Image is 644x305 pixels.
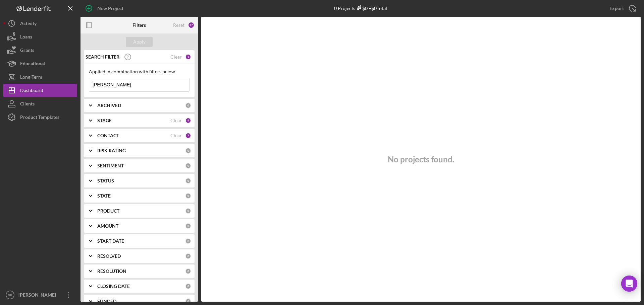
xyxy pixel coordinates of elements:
button: Dashboard [3,84,77,97]
button: BP[PERSON_NAME] [3,288,77,302]
div: 9 [185,118,191,124]
b: PRODUCT [97,208,119,214]
div: Long-Term [20,70,42,85]
button: Apply [126,37,153,47]
div: Activity [20,17,37,32]
div: 0 [185,238,191,244]
button: Loans [3,30,77,44]
text: BP [8,293,12,297]
button: Educational [3,57,77,70]
div: Product Templates [20,110,59,126]
div: 0 [185,298,191,304]
b: SENTIMENT [97,163,124,168]
div: Clear [170,133,182,138]
div: Clear [170,118,182,123]
div: Dashboard [20,84,43,99]
b: ARCHIVED [97,103,121,108]
div: 0 [185,283,191,289]
div: 0 [185,148,191,154]
div: 0 [185,163,191,169]
button: Activity [3,17,77,30]
div: Open Intercom Messenger [621,276,637,292]
div: 1 [185,54,191,60]
div: 0 [185,193,191,199]
div: Loans [20,30,32,45]
button: Grants [3,44,77,57]
div: $0 [355,5,368,11]
b: Filters [132,22,146,28]
div: 0 [185,223,191,229]
button: Clients [3,97,77,110]
b: RESOLUTION [97,269,126,274]
div: 0 [185,253,191,259]
div: 0 Projects • $0 Total [334,5,387,11]
div: Educational [20,57,45,72]
div: Export [609,2,624,15]
b: AMOUNT [97,223,118,229]
div: Reset [173,22,184,28]
b: CLOSING DATE [97,284,130,289]
div: 0 [185,178,191,184]
div: Grants [20,44,34,59]
b: START DATE [97,238,124,244]
h3: No projects found. [388,155,454,164]
b: FUNDED [97,299,116,304]
b: RESOLVED [97,253,121,259]
div: 0 [185,208,191,214]
button: Product Templates [3,110,77,124]
div: 0 [185,102,191,108]
button: New Project [80,2,130,15]
div: 0 [185,268,191,274]
button: Export [603,2,641,15]
b: CONTACT [97,133,119,138]
div: Applied in combination with filters below [89,69,190,74]
b: STATUS [97,178,114,183]
div: 7 [185,133,191,139]
b: SEARCH FILTER [86,54,119,60]
div: Clear [170,54,182,60]
div: Apply [133,37,146,47]
b: STAGE [97,118,112,123]
div: New Project [97,2,123,15]
div: [PERSON_NAME] [17,288,60,303]
b: STATE [97,193,111,199]
button: Long-Term [3,70,77,84]
b: RISK RATING [97,148,126,153]
div: 17 [188,22,195,28]
div: Clients [20,97,35,112]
